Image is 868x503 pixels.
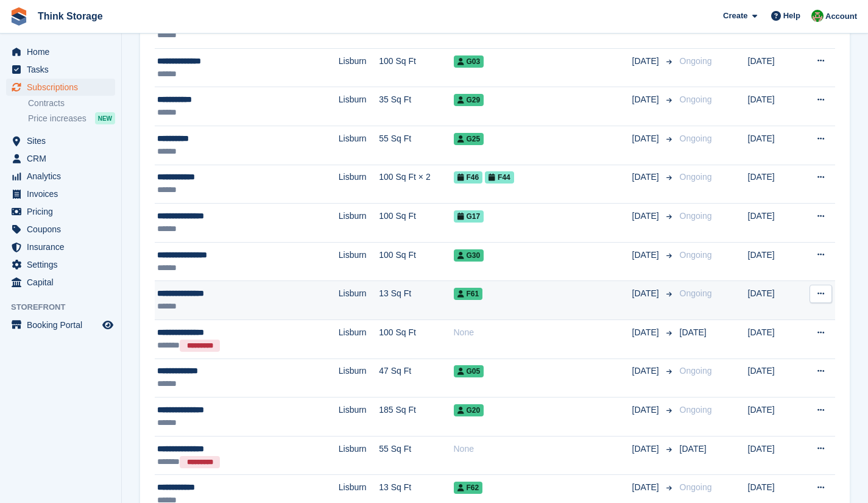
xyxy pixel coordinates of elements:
[485,171,514,184] span: F44
[6,43,115,60] a: menu
[339,319,379,359] td: Lisburn
[379,359,453,398] td: 47 Sq Ft
[27,61,100,78] span: Tasks
[723,10,747,22] span: Create
[379,87,453,126] td: 35 Sq Ft
[783,10,800,22] span: Help
[11,301,121,313] span: Storefront
[748,48,799,87] td: [DATE]
[6,185,115,202] a: menu
[339,48,379,87] td: Lisburn
[632,404,662,416] span: [DATE]
[748,281,799,320] td: [DATE]
[6,150,115,167] a: menu
[379,165,453,204] td: 100 Sq Ft × 2
[6,238,115,255] a: menu
[454,443,632,455] div: None
[680,444,707,454] span: [DATE]
[339,359,379,398] td: Lisburn
[632,132,662,145] span: [DATE]
[680,250,712,260] span: Ongoing
[6,132,115,149] a: menu
[339,87,379,126] td: Lisburn
[454,94,484,106] span: G29
[632,365,662,377] span: [DATE]
[28,113,86,124] span: Price increases
[27,79,100,96] span: Subscriptions
[379,398,453,437] td: 185 Sq Ft
[632,443,662,455] span: [DATE]
[379,281,453,320] td: 13 Sq Ft
[10,7,28,26] img: stora-icon-8386f47178a22dfd0bd8f6a31ec36ba5ce8667c1dd55bd0f319d3a0aa187defe.svg
[454,210,484,223] span: G17
[632,481,662,494] span: [DATE]
[680,95,712,104] span: Ongoing
[27,238,100,255] span: Insurance
[339,242,379,281] td: Lisburn
[27,256,100,273] span: Settings
[632,55,662,68] span: [DATE]
[454,365,484,377] span: G05
[6,61,115,78] a: menu
[680,327,707,337] span: [DATE]
[632,287,662,300] span: [DATE]
[339,398,379,437] td: Lisburn
[6,79,115,96] a: menu
[379,436,453,475] td: 55 Sq Ft
[748,87,799,126] td: [DATE]
[632,210,662,223] span: [DATE]
[6,274,115,291] a: menu
[379,242,453,281] td: 100 Sq Ft
[680,134,712,143] span: Ongoing
[339,436,379,475] td: Lisburn
[680,482,712,492] span: Ongoing
[454,288,483,300] span: F61
[6,256,115,273] a: menu
[680,405,712,415] span: Ongoing
[748,242,799,281] td: [DATE]
[27,316,100,334] span: Booking Portal
[454,326,632,339] div: None
[379,319,453,359] td: 100 Sq Ft
[632,171,662,184] span: [DATE]
[27,150,100,167] span: CRM
[811,10,824,22] img: Sarah Mackie
[27,221,100,238] span: Coupons
[6,221,115,238] a: menu
[379,204,453,243] td: 100 Sq Ft
[825,10,857,23] span: Account
[632,326,662,339] span: [DATE]
[680,172,712,182] span: Ongoing
[680,211,712,221] span: Ongoing
[339,204,379,243] td: Lisburn
[339,281,379,320] td: Lisburn
[27,185,100,202] span: Invoices
[632,93,662,106] span: [DATE]
[95,112,115,124] div: NEW
[339,126,379,165] td: Lisburn
[454,249,484,262] span: G30
[748,204,799,243] td: [DATE]
[27,43,100,60] span: Home
[379,126,453,165] td: 55 Sq Ft
[748,319,799,359] td: [DATE]
[33,6,108,26] a: Think Storage
[454,55,484,68] span: G03
[27,168,100,185] span: Analytics
[632,249,662,262] span: [DATE]
[6,316,115,334] a: menu
[454,482,483,494] span: F62
[27,203,100,220] span: Pricing
[748,165,799,204] td: [DATE]
[748,359,799,398] td: [DATE]
[27,132,100,149] span: Sites
[680,288,712,298] span: Ongoing
[27,274,100,291] span: Capital
[6,168,115,185] a: menu
[28,98,115,109] a: Contracts
[454,133,484,145] span: G25
[748,126,799,165] td: [DATE]
[680,366,712,376] span: Ongoing
[339,165,379,204] td: Lisburn
[28,112,115,125] a: Price increases NEW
